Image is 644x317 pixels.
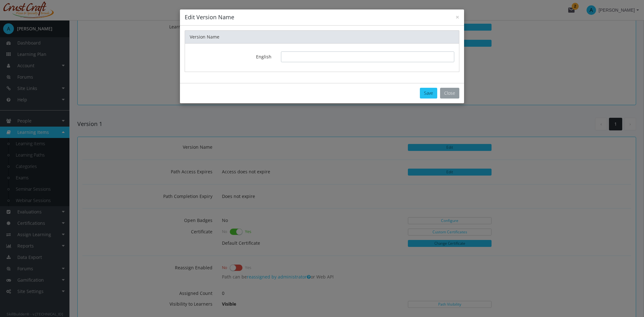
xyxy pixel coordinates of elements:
button: × [456,14,459,21]
h4: Edit Version Name [185,13,459,21]
button: Close [440,88,459,99]
div: Version Name [185,30,459,43]
label: English [185,51,276,60]
button: Save [420,88,437,99]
